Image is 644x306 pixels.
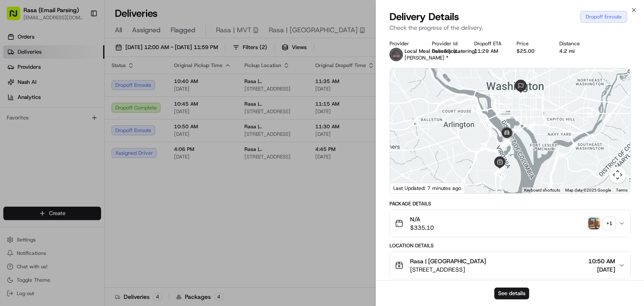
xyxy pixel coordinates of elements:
[410,215,434,223] span: N/A
[71,188,78,194] div: 💻
[38,80,138,88] div: Start new chat
[390,242,631,249] div: Location Details
[588,218,600,229] img: photo_proof_of_pickup image
[490,161,506,177] div: 3
[26,152,69,159] span: Klarizel Pensader
[8,109,54,115] div: Past conversations
[5,184,68,199] a: 📗Knowledge Base
[565,188,611,192] span: Map data ©2025 Google
[524,187,560,193] button: Keyboard shortcuts
[390,23,631,32] p: Check the progress of the delivery.
[8,122,22,135] img: Trey Moats
[405,54,449,61] span: [PERSON_NAME] *
[390,252,630,279] button: Rasa | [GEOGRAPHIC_DATA][STREET_ADDRESS]10:50 AM[DATE]
[603,218,615,229] div: + 1
[392,182,420,193] img: Google
[70,130,73,136] span: •
[616,188,628,192] a: Terms
[8,8,25,25] img: Nash
[474,40,503,47] div: Dropoff ETA
[71,152,74,159] span: •
[83,207,101,214] span: Pylon
[405,48,477,54] span: Local Meal Delivery (catering)
[17,153,23,159] img: 1736555255976-a54dd68f-1ca7-489b-9aae-adbdc363a1c4
[130,107,153,117] button: See all
[517,48,545,54] div: $25.00
[8,33,153,47] p: Welcome 👋
[390,210,630,237] button: N/A$335.10photo_proof_of_pickup image+1
[559,48,588,54] div: 4.2 mi
[75,152,93,159] span: [DATE]
[432,48,461,54] button: 6aac52cd-e29a-ad7c-b4af-3821e8ad1c26
[392,182,420,193] a: Open this area in Google Maps (opens a new window)
[474,48,503,54] div: 11:29 AM
[599,109,615,125] div: 1
[17,187,64,195] span: Knowledge Base
[588,257,615,265] span: 10:50 AM
[38,88,115,95] div: We're available if you need us!
[588,265,615,274] span: [DATE]
[59,207,101,214] a: Powered byPylon
[8,80,23,95] img: 1736555255976-a54dd68f-1ca7-489b-9aae-adbdc363a1c4
[410,223,434,232] span: $335.10
[79,187,135,195] span: API Documentation
[143,82,153,92] button: Start new chat
[494,288,529,299] button: See details
[18,80,33,95] img: 8571987876998_91fb9ceb93ad5c398215_72.jpg
[432,40,461,47] div: Provider Id
[588,218,615,229] button: photo_proof_of_pickup image+1
[8,188,15,194] div: 📗
[559,40,588,47] div: Distance
[410,265,486,274] span: [STREET_ADDRESS]
[74,130,91,136] span: [DATE]
[517,40,545,47] div: Price
[8,144,22,158] img: Klarizel Pensader
[26,130,68,136] span: [PERSON_NAME]
[390,200,631,207] div: Package Details
[390,10,459,23] span: Delivery Details
[22,54,138,62] input: Clear
[390,183,465,193] div: Last Updated: 7 minutes ago
[68,184,138,199] a: 💻API Documentation
[390,48,403,61] img: lmd_logo.png
[390,40,418,47] div: Provider
[523,117,539,133] div: 2
[609,166,626,183] button: Map camera controls
[410,257,486,265] span: Rasa | [GEOGRAPHIC_DATA]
